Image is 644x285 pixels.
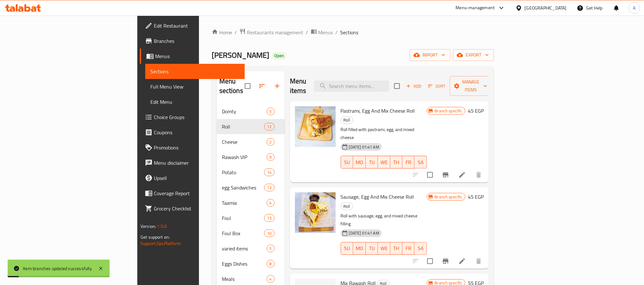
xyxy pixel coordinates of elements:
span: Coupons [154,129,240,136]
div: Meals [222,275,267,283]
button: Sort [427,81,447,91]
div: varied items5 [217,241,285,256]
button: TU [366,242,378,255]
span: Full Menu View [150,83,240,90]
span: Branches [154,37,240,45]
button: export [453,49,494,61]
a: Grocery Checklist [140,201,245,216]
span: Roll [341,116,353,124]
button: SA [414,156,427,169]
span: export [458,51,489,59]
div: Cheese [222,138,267,146]
div: items [264,169,274,176]
span: Sausage, Egg And Mix Cheese Roll [341,192,414,202]
span: Open [272,53,286,58]
span: 4 [267,276,274,282]
span: [DATE] 01:41 AM [346,144,382,150]
span: Upsell [154,174,240,182]
h6: 45 EGP [468,106,484,115]
span: Roll [222,123,264,130]
nav: breadcrumb [212,28,494,36]
span: Branch specific [432,194,465,200]
span: TH [393,244,400,253]
button: MO [353,156,366,169]
span: Menu disclaimer [154,159,240,167]
span: MO [356,244,363,253]
h2: Menu items [290,76,306,96]
button: WE [378,156,390,169]
img: Sausage, Egg And Mix Cheese Roll [295,192,336,233]
span: Version: [140,222,156,230]
span: [PERSON_NAME] [212,48,269,62]
span: Choice Groups [154,113,240,121]
span: Add [405,83,422,90]
button: import [410,49,450,61]
span: varied items [222,245,267,252]
a: Edit menu item [458,257,466,265]
span: Sort items [424,81,450,91]
span: Sort [428,83,446,90]
button: Add [404,81,424,91]
button: WE [378,242,390,255]
span: 13 [264,185,274,191]
span: Select to update [423,255,437,268]
a: Full Menu View [145,79,245,94]
span: 8 [267,261,274,267]
div: Potato14 [217,165,285,180]
button: delete [471,167,486,182]
div: Rawash VIP9 [217,149,285,165]
div: items [264,229,274,237]
div: items [267,199,275,207]
span: TU [368,244,375,253]
a: Menu disclaimer [140,155,245,170]
a: Edit Menu [145,94,245,109]
span: WE [380,244,388,253]
span: Pastrami, Egg And Mix Cheese Roll [341,106,415,116]
span: WE [380,158,388,167]
span: 13 [264,215,274,221]
a: Coverage Report [140,186,245,201]
span: Sections [150,68,240,75]
div: Roll [341,116,353,124]
input: search [314,81,389,92]
div: items [264,123,274,130]
span: TH [393,158,400,167]
span: import [415,51,445,59]
div: Foul Box10 [217,226,285,241]
span: MO [356,158,363,167]
span: Taamia [222,199,267,207]
span: [DATE] 01:41 AM [346,230,382,236]
span: egg Sandwiches [222,184,264,191]
a: Upsell [140,170,245,186]
h6: 45 EGP [468,192,484,201]
span: Restaurants management [247,29,304,36]
li: / [336,29,338,36]
span: Edit Restaurant [154,22,240,30]
button: SA [414,242,427,255]
a: Branches [140,33,245,49]
span: 5 [267,109,274,115]
li: / [306,29,308,36]
div: Foul13 [217,210,285,226]
div: [GEOGRAPHIC_DATA] [525,4,567,11]
span: Manage items [455,78,487,94]
div: items [267,260,275,268]
div: Rawash VIP [222,153,267,161]
span: Menus [155,52,240,60]
span: Foul Box [222,229,264,237]
button: Branch-specific-item [438,167,453,182]
span: Edit Menu [150,98,240,106]
span: Potato [222,169,264,176]
span: FR [405,244,412,253]
a: Menus [311,28,333,36]
div: items [264,184,274,191]
div: items [267,275,275,283]
button: Branch-specific-item [438,254,453,269]
div: Roll [341,202,353,210]
button: Add section [270,78,285,94]
p: Roll with sausage, egg, and mixed cheese filling [341,212,427,228]
div: Foul [222,214,264,222]
span: Domty [222,108,267,115]
span: 4 [267,200,274,206]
